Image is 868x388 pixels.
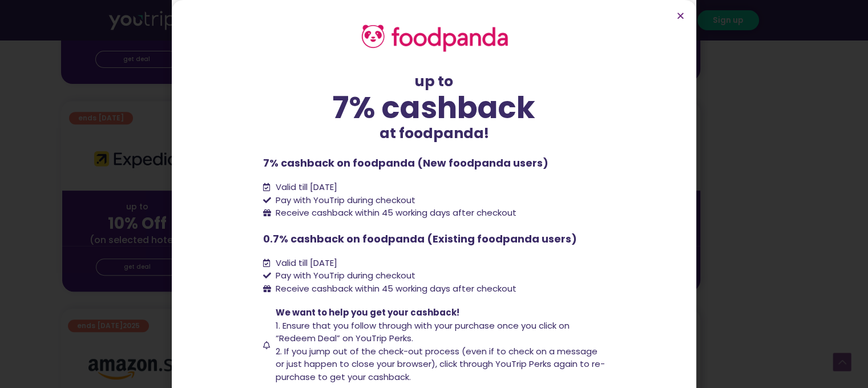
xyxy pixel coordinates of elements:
[263,231,605,246] p: 0.7% cashback on foodpanda (Existing foodpanda users)
[273,269,415,282] span: Pay with YouTrip during checkout
[263,71,605,144] div: up to at foodpanda!
[676,11,685,20] a: Close
[263,155,605,171] p: 7% cashback on foodpanda (New foodpanda users)
[276,306,459,318] span: We want to help you get your cashback!
[273,257,337,270] span: Valid till [DATE]
[273,181,337,194] span: Valid till [DATE]
[276,345,605,383] span: 2. If you jump out of the check-out process (even if to check on a message or just happen to clos...
[273,194,415,207] span: Pay with YouTrip during checkout
[276,320,570,345] span: 1. Ensure that you follow through with your purchase once you click on “Redeem Deal” on YouTrip P...
[273,282,516,296] span: Receive cashback within 45 working days after checkout
[273,207,516,220] span: Receive cashback within 45 working days after checkout
[263,92,605,123] div: 7% cashback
